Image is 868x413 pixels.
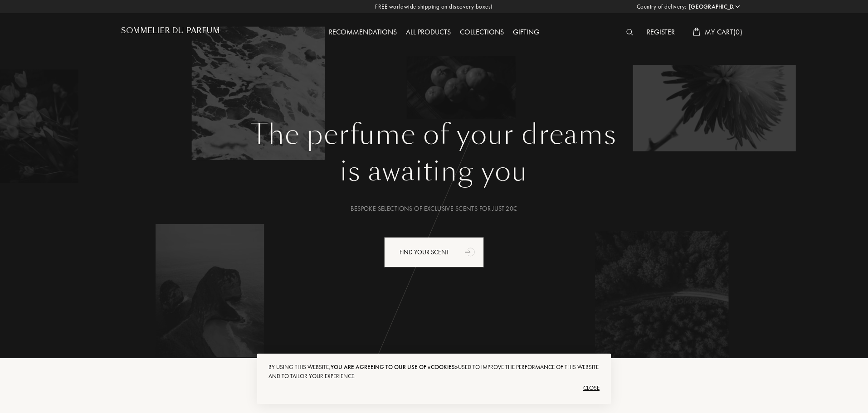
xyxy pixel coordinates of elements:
div: Find your scent [384,237,484,267]
div: animation [462,243,480,261]
a: Find your scentanimation [377,237,491,267]
img: search_icn_white.svg [626,29,633,35]
a: Collections [455,27,508,37]
div: Register [642,27,679,39]
img: cart_white.svg [693,28,700,36]
div: Gifting [508,27,544,39]
h1: The perfume of your dreams [128,118,740,151]
a: All products [401,27,455,37]
a: Gifting [508,27,544,37]
a: Register [642,27,679,37]
div: Bespoke selections of exclusive scents for just 20€ [128,204,740,214]
span: you are agreeing to our use of «cookies» [331,363,458,371]
div: is awaiting you [128,151,740,192]
div: All products [401,27,455,39]
div: Close [268,381,600,395]
div: By using this website, used to improve the performance of this website and to tailor your experie... [268,363,600,381]
h1: Sommelier du Parfum [121,26,220,35]
div: Recommendations [324,27,401,39]
a: Sommelier du Parfum [121,26,220,39]
div: Collections [455,27,508,39]
a: Recommendations [324,27,401,37]
span: My Cart ( 0 ) [705,27,742,37]
span: Country of delivery: [637,2,687,11]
